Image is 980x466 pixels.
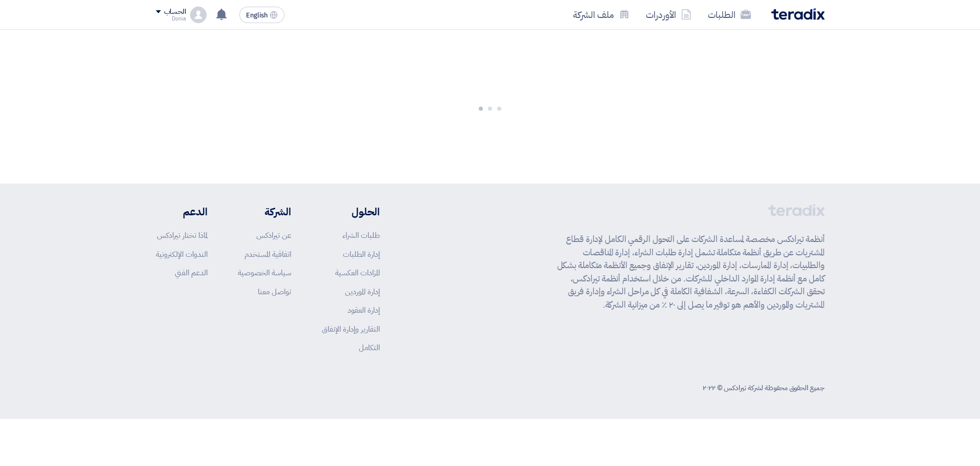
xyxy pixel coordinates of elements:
a: إدارة العقود [348,305,380,316]
span: English [246,12,268,19]
a: الندوات الإلكترونية [156,249,208,260]
li: الحلول [322,204,380,219]
p: أنظمة تيرادكس مخصصة لمساعدة الشركات على التحول الرقمي الكامل لإدارة قطاع المشتريات عن طريق أنظمة ... [557,233,825,311]
a: ملف الشركة [565,3,638,27]
div: Donia [156,16,186,22]
a: اتفاقية المستخدم [244,249,291,260]
a: الطلبات [700,3,759,27]
a: التكامل [359,342,380,353]
img: profile_test.png [190,7,207,23]
img: Teradix logo [771,8,825,20]
a: تواصل معنا [258,286,291,297]
div: جميع الحقوق محفوظة لشركة تيرادكس © ٢٠٢٢ [703,382,824,393]
a: المزادات العكسية [335,267,380,278]
a: إدارة الموردين [345,286,380,297]
a: إدارة الطلبات [343,249,380,260]
a: الدعم الفني [175,267,208,278]
div: الحساب [164,8,186,16]
a: لماذا تختار تيرادكس [157,230,208,241]
a: التقارير وإدارة الإنفاق [322,323,380,335]
li: الدعم [156,204,208,219]
li: الشركة [238,204,291,219]
a: طلبات الشراء [342,230,380,241]
a: سياسة الخصوصية [238,267,291,278]
a: عن تيرادكس [256,230,291,241]
a: الأوردرات [638,3,700,27]
button: English [239,7,284,23]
